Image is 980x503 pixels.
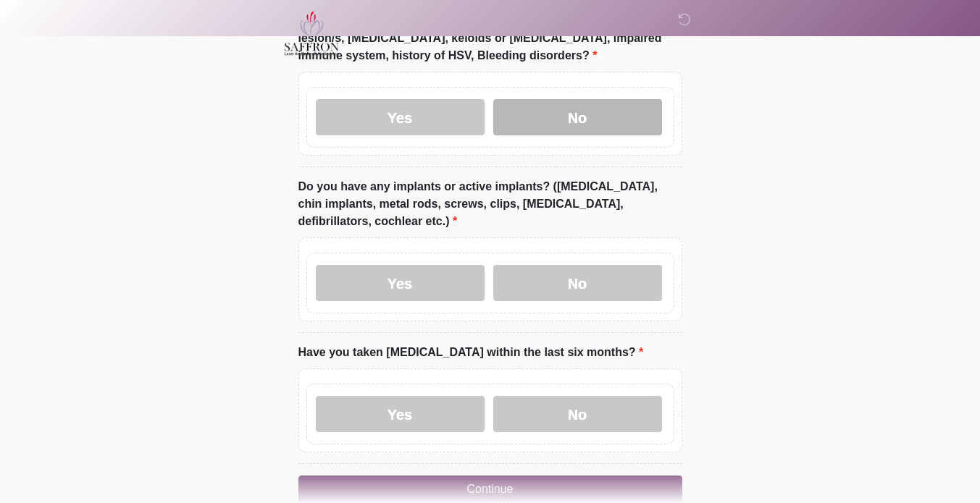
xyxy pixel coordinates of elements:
label: Yes [316,265,485,301]
label: No [493,265,662,301]
img: Saffron Laser Aesthetics and Medical Spa Logo [284,11,340,56]
label: Yes [316,396,485,432]
button: Continue [298,475,682,503]
label: No [493,396,662,432]
label: Have you taken [MEDICAL_DATA] within the last six months? [298,344,644,361]
label: Yes [316,99,485,135]
label: Do you have any implants or active implants? ([MEDICAL_DATA], chin implants, metal rods, screws, ... [298,178,682,230]
label: No [493,99,662,135]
